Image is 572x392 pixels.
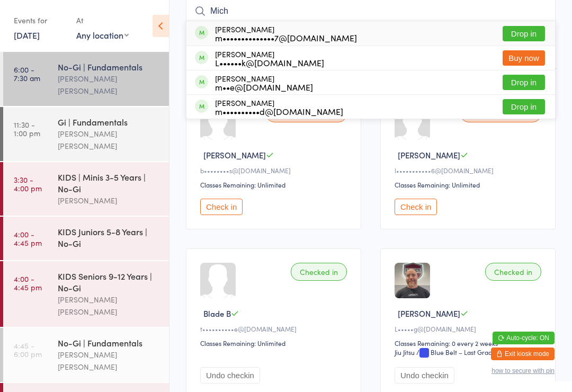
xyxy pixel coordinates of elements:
time: 4:00 - 4:45 pm [14,274,42,291]
div: Gi | Fundamentals [58,116,160,128]
button: Auto-cycle: ON [493,332,555,344]
a: 6:00 -7:30 amNo-Gi | Fundamentals[PERSON_NAME] [PERSON_NAME] [3,52,169,106]
div: l•••••••••••6@[DOMAIN_NAME] [395,166,544,175]
button: Undo checkin [200,367,260,384]
time: 4:45 - 6:00 pm [14,341,42,358]
div: [PERSON_NAME] [215,50,324,67]
button: Buy now [503,50,545,66]
button: Check in [200,199,243,215]
button: Drop in [503,99,545,114]
a: 4:45 -6:00 pmNo-Gi | Fundamentals[PERSON_NAME] [PERSON_NAME] [3,328,169,382]
a: 3:30 -4:00 pmKIDS | Minis 3-5 Years | No-Gi[PERSON_NAME] [3,162,169,216]
button: Exit kiosk mode [491,348,555,360]
time: 6:00 - 7:30 am [14,65,40,82]
div: [PERSON_NAME] [PERSON_NAME] [58,293,160,318]
div: Checked in [291,263,347,281]
span: [PERSON_NAME] [398,308,460,319]
div: Events for [14,12,66,29]
div: KIDS | Minis 3-5 Years | No-Gi [58,171,160,194]
button: Check in [395,199,437,215]
img: image1710966633.png [395,263,430,298]
div: Classes Remaining: Unlimited [200,338,350,348]
div: No-Gi | Fundamentals [58,337,160,349]
div: [PERSON_NAME] [215,99,343,115]
button: how to secure with pin [491,367,555,375]
button: Drop in [503,26,545,41]
div: Jiu Jitsu [395,348,415,357]
div: No-Gi | Fundamentals [58,61,160,73]
div: m••••••••••••••7@[DOMAIN_NAME] [215,33,357,42]
div: KIDS Seniors 9-12 Years | No-Gi [58,270,160,293]
span: Blade B [203,308,231,319]
button: Undo checkin [395,367,454,384]
button: Drop in [503,75,545,90]
div: m••••••••••d@[DOMAIN_NAME] [215,107,343,115]
time: 4:00 - 4:45 pm [14,230,42,247]
div: [PERSON_NAME] [PERSON_NAME] [58,73,160,97]
div: t••••••••••e@[DOMAIN_NAME] [200,324,350,333]
a: 4:00 -4:45 pmKIDS Juniors 5-8 Years | No-Gi [3,217,169,260]
div: Checked in [485,263,541,281]
div: Any location [76,29,129,41]
a: 11:30 -1:00 pmGi | Fundamentals[PERSON_NAME] [PERSON_NAME] [3,107,169,161]
div: Classes Remaining: Unlimited [395,180,544,189]
div: Classes Remaining: Unlimited [200,180,350,189]
div: L••••••k@[DOMAIN_NAME] [215,58,324,67]
span: [PERSON_NAME] [398,149,460,161]
span: / Blue Belt – Last Grading [DATE] [416,348,523,357]
a: [DATE] [14,29,40,41]
div: m••e@[DOMAIN_NAME] [215,83,313,91]
div: At [76,12,129,29]
time: 11:30 - 1:00 pm [14,120,40,137]
div: [PERSON_NAME] [58,194,160,207]
div: L•••••g@[DOMAIN_NAME] [395,324,544,333]
div: b••••••••s@[DOMAIN_NAME] [200,166,350,175]
div: [PERSON_NAME] [215,25,357,42]
div: KIDS Juniors 5-8 Years | No-Gi [58,226,160,249]
div: [PERSON_NAME] [PERSON_NAME] [58,128,160,152]
span: [PERSON_NAME] [203,149,266,161]
div: [PERSON_NAME] [215,74,313,91]
a: 4:00 -4:45 pmKIDS Seniors 9-12 Years | No-Gi[PERSON_NAME] [PERSON_NAME] [3,261,169,327]
time: 3:30 - 4:00 pm [14,175,42,192]
div: [PERSON_NAME] [PERSON_NAME] [58,349,160,373]
div: Classes Remaining: 0 every 2 weeks [395,338,544,348]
